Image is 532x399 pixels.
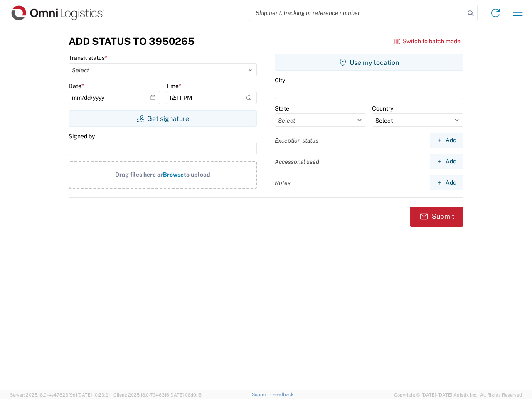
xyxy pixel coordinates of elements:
[430,133,463,148] button: Add
[69,35,195,47] h3: Add Status to 3950265
[275,179,291,187] label: Notes
[275,76,285,84] label: City
[10,392,110,397] span: Server: 2025.18.0-4e47823f9d1
[430,154,463,169] button: Add
[275,54,463,71] button: Use my location
[275,105,289,112] label: State
[69,110,257,127] button: Get signature
[275,158,319,165] label: Accessorial used
[77,392,110,397] span: [DATE] 10:23:21
[169,392,202,397] span: [DATE] 08:10:16
[252,392,273,397] a: Support
[69,133,95,140] label: Signed by
[394,391,522,399] span: Copyright © [DATE]-[DATE] Agistix Inc., All Rights Reserved
[410,207,463,227] button: Submit
[393,34,461,48] button: Switch to batch mode
[163,171,184,178] span: Browse
[272,392,293,397] a: Feedback
[249,5,465,21] input: Shipment, tracking or reference number
[372,105,393,112] label: Country
[430,175,463,190] button: Add
[166,82,181,90] label: Time
[69,54,107,62] label: Transit status
[275,137,318,144] label: Exception status
[69,82,84,90] label: Date
[115,171,163,178] span: Drag files here or
[113,392,202,397] span: Client: 2025.18.0-7346316
[184,171,210,178] span: to upload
